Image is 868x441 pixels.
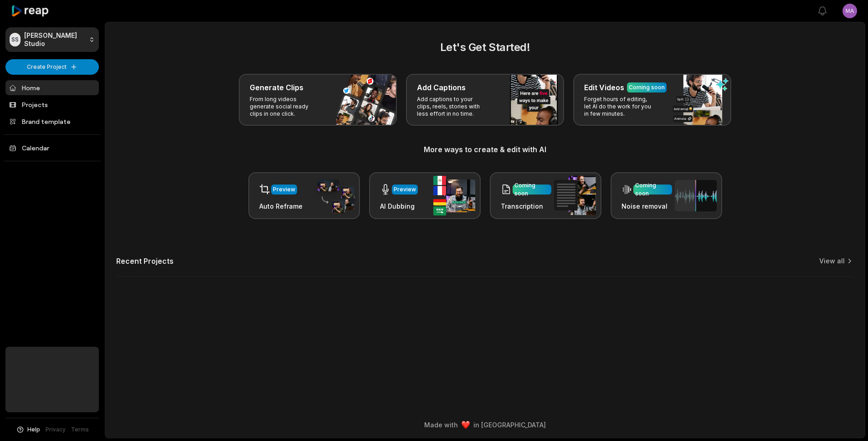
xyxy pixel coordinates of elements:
[380,201,418,211] h3: AI Dubbing
[584,96,655,118] p: Forget hours of editing, let AI do the work for you in few minutes.
[675,180,717,211] img: noise_removal.png
[417,96,488,118] p: Add captions to your clips, reels, stories with less effort in no time.
[273,185,295,194] div: Preview
[5,114,99,129] a: Brand template
[635,181,670,198] div: Coming soon
[313,178,354,214] img: auto_reframe.png
[250,82,303,93] h3: Generate Clips
[5,80,99,95] a: Home
[629,83,665,92] div: Coming soon
[24,31,85,48] p: [PERSON_NAME] Studio
[259,201,303,211] h3: Auto Reframe
[250,96,320,118] p: From long videos generate social ready clips in one click.
[433,176,475,215] img: ai_dubbing.png
[113,420,857,430] div: Made with in [GEOGRAPHIC_DATA]
[116,144,854,155] h3: More ways to create & edit with AI
[71,426,89,434] a: Terms
[514,181,550,198] div: Coming soon
[501,201,551,211] h3: Transcription
[5,97,99,112] a: Projects
[394,185,416,194] div: Preview
[621,201,672,211] h3: Noise removal
[116,256,174,266] h2: Recent Projects
[16,426,40,434] button: Help
[462,421,470,429] img: heart emoji
[584,82,624,93] h3: Edit Videos
[5,59,99,75] button: Create Project
[10,33,21,46] div: SS
[27,426,40,434] span: Help
[116,39,854,56] h2: Let's Get Started!
[554,176,596,215] img: transcription.png
[417,82,466,93] h3: Add Captions
[5,140,99,155] a: Calendar
[819,256,845,266] a: View all
[46,426,66,434] a: Privacy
